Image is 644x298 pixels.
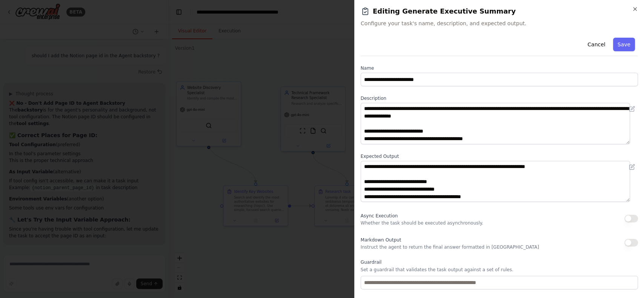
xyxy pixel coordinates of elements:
label: Name [361,65,638,71]
span: Markdown Output [361,237,401,243]
p: Set a guardrail that validates the task output against a set of rules. [361,267,638,273]
button: Save [613,38,635,51]
button: Open in editor [627,162,636,171]
button: Open in editor [627,104,636,113]
label: Guardrail [361,259,638,265]
p: Instruct the agent to return the final answer formatted in [GEOGRAPHIC_DATA] [361,244,539,250]
h2: Editing Generate Executive Summary [361,6,638,17]
button: Cancel [583,38,610,51]
label: Expected Output [361,153,638,159]
span: Configure your task's name, description, and expected output. [361,20,638,27]
span: Async Execution [361,213,398,219]
p: Whether the task should be executed asynchronously. [361,220,483,226]
label: Description [361,95,638,101]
